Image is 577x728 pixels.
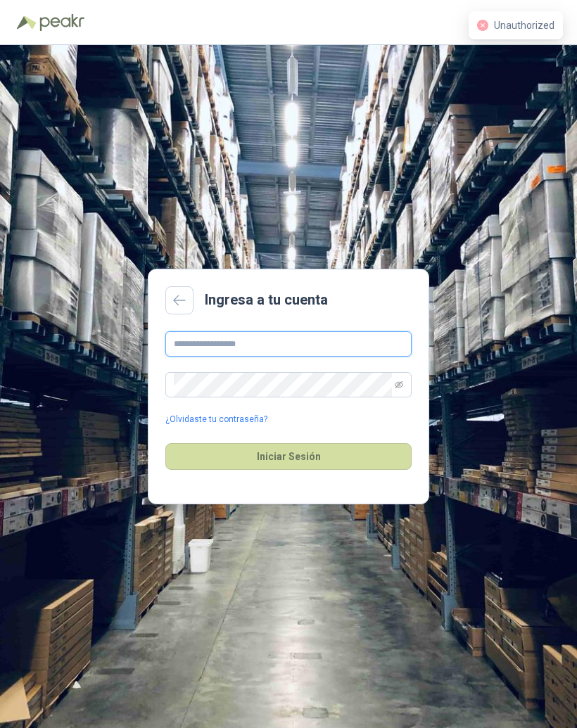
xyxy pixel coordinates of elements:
span: eye-invisible [395,381,403,389]
span: Unauthorized [494,20,554,31]
button: Iniciar Sesión [165,443,412,470]
span: close-circle [477,20,488,31]
img: Peakr [39,14,84,31]
a: ¿Olvidaste tu contraseña? [165,413,267,426]
img: Logo [17,15,37,30]
h2: Ingresa a tu cuenta [205,289,328,311]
